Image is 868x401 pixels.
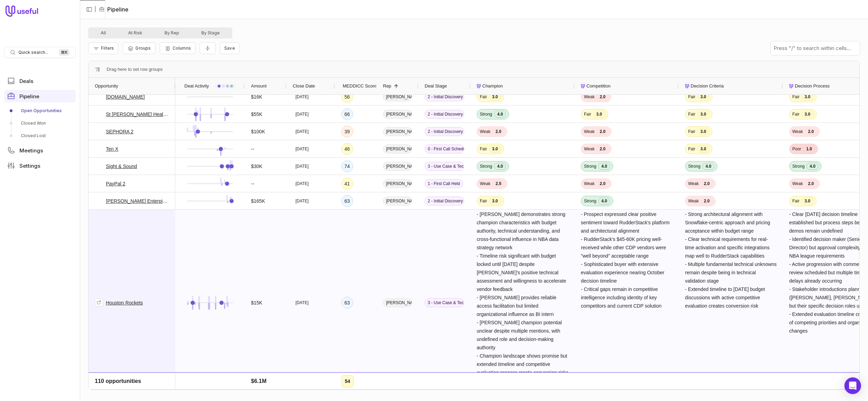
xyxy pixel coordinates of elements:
span: 2.0 [596,128,608,135]
a: [PERSON_NAME] Enterpises [106,197,169,205]
span: Weak [688,198,699,204]
span: -- [251,145,254,153]
span: Champion [482,82,503,90]
span: Rep [383,82,391,90]
a: PayPal 2 [106,179,125,188]
span: Weak [688,181,699,186]
span: MEDDICC Score [343,82,377,90]
div: 63 [341,195,353,207]
span: 3 - Use Case & Technical Validation [425,298,464,307]
button: Create a new saved view [220,42,240,54]
span: 2.0 [596,145,608,152]
div: Pipeline submenu [4,105,76,141]
a: [DOMAIN_NAME] [106,93,145,101]
span: Weak [792,129,803,134]
span: Fair [480,198,487,204]
a: Settings [4,159,76,172]
span: 2.0 [492,128,504,135]
span: [PERSON_NAME] Best [383,197,412,206]
div: Row Groups [107,65,162,74]
span: 3.0 [802,111,813,118]
div: 63 [341,297,353,309]
div: 39 [341,126,353,137]
span: 4.0 [494,163,506,170]
button: Filter Pipeline [88,42,118,54]
span: [PERSON_NAME] [383,144,412,153]
span: 3 - Use Case & Technical Validation [425,162,464,171]
span: Decision Process [795,82,829,90]
span: Weak [584,146,594,152]
span: 3.0 [698,111,709,118]
span: [PERSON_NAME] Best [383,162,412,171]
time: [DATE] [295,129,309,134]
span: 3.0 [489,145,501,152]
span: Quick search... [18,50,48,55]
span: Fair [688,111,695,117]
span: Decision Criteria [691,82,724,90]
button: All [90,29,117,37]
time: [DATE] [295,300,309,306]
div: MEDDICC Score [341,78,370,94]
span: Filters [101,45,114,51]
span: Pipeline [19,94,39,99]
div: Champion [477,78,568,94]
span: | [94,5,96,14]
span: Fair [688,129,695,134]
kbd: ⌘ K [59,49,70,56]
span: Close Date [293,82,315,90]
span: 2.0 [596,180,608,187]
span: 3.0 [698,128,709,135]
span: Fair [792,198,800,204]
div: 41 [341,178,353,190]
span: [PERSON_NAME] [383,92,412,101]
button: Columns [160,42,195,54]
button: Group Pipeline [123,42,155,54]
a: Closed Won [4,118,76,129]
div: Competition [581,78,673,94]
button: By Stage [190,29,231,37]
span: Weak [584,129,594,134]
time: [DATE] [295,164,309,169]
span: $55K [251,110,262,118]
div: 56 [341,91,353,103]
span: $16K [251,93,262,101]
span: Amount [251,82,267,90]
span: Weak [480,181,490,186]
span: $165K [251,197,265,205]
button: At Risk [117,29,153,37]
span: 2 - Initial Discovery [425,197,464,206]
a: Pipeline [4,90,76,102]
span: $30K [251,162,262,170]
span: [PERSON_NAME] Best [383,298,412,307]
span: 3.0 [698,93,709,100]
span: 2.0 [701,198,712,204]
span: 4.0 [807,163,818,170]
input: Press "/" to search within cells... [771,41,860,55]
span: Deal Activity [184,82,209,90]
span: 4.0 [598,198,610,204]
a: Houston Rockets [106,299,143,307]
div: 74 [341,160,353,172]
span: Strong [792,164,804,169]
a: SEPHORA 2 [106,127,133,136]
time: [DATE] [295,94,309,100]
a: St [PERSON_NAME] Healthcare [106,110,169,118]
span: 2 - Initial Discovery [425,110,464,119]
span: 1 - First Call Held [425,179,463,188]
span: Strong [480,111,492,117]
span: Strong [584,198,596,204]
span: Poor [792,146,801,152]
span: Fair [792,94,800,100]
a: Open Opportunities [4,105,76,116]
span: 2.0 [701,180,712,187]
span: 3.0 [489,93,501,100]
span: 3.0 [489,198,501,204]
span: Fair [688,146,695,152]
span: 2 - Initial Discovery [425,127,464,136]
span: [PERSON_NAME] [383,127,412,136]
span: 2 - Initial Discovery [425,92,464,101]
span: 2.0 [805,180,817,187]
div: Open Intercom Messenger [844,377,861,394]
span: 1.0 [803,145,815,152]
a: Sight & Sound [106,162,137,170]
